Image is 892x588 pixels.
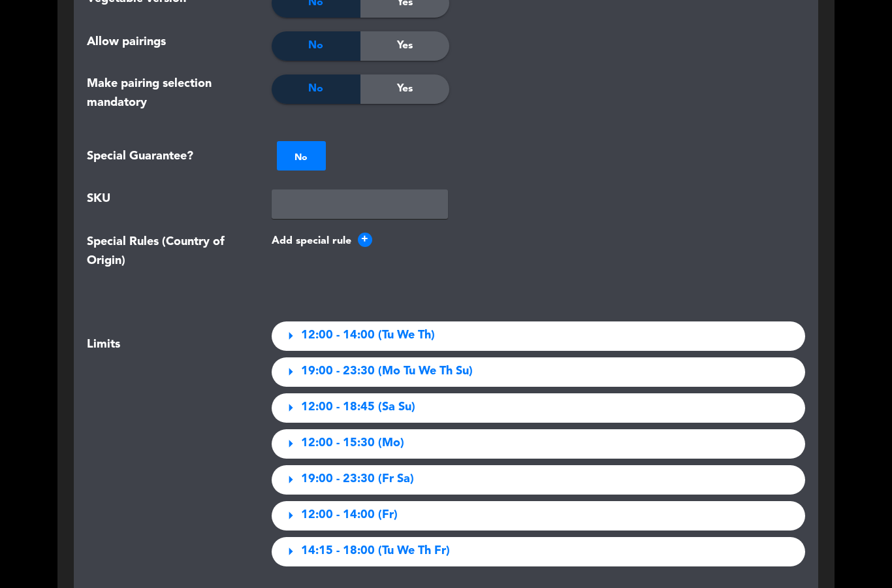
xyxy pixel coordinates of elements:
span: arrow_right [281,542,300,561]
span: arrow_right [281,470,300,489]
span: Make pairing selection mandatory [87,74,252,113]
span: No [308,80,323,97]
span: + [358,233,372,247]
span: 19:00 - 23:30 (Fr Sa) [301,470,414,489]
span: Yes [397,37,413,54]
span: 19:00 - 23:30 (Mo Tu We Th Su) [301,362,473,381]
span: Allow pairings [87,33,166,52]
span: 12:00 - 14:00 (Fr) [301,506,398,525]
button: Add special rule+ [272,233,806,250]
span: 12:00 - 15:30 (Mo) [301,434,404,453]
span: No [308,37,323,54]
span: Limits [87,335,120,573]
span: SKU [87,189,110,210]
span: arrow_right [281,399,300,417]
span: Special Rules (Country of Origin) [87,233,252,271]
span: arrow_right [281,434,300,453]
span: arrow_right [281,506,300,525]
span: Yes [397,80,413,97]
span: arrow_right [281,363,300,381]
span: 14:15 - 18:00 (Tu We Th Fr) [301,542,450,561]
span: 12:00 - 18:45 (Sa Su) [301,398,415,417]
span: 12:00 - 14:00 (Tu We Th) [301,326,435,345]
span: arrow_right [281,327,300,345]
span: Special Guarantee? [87,147,193,166]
